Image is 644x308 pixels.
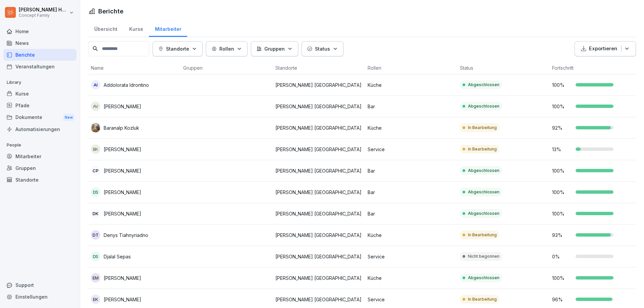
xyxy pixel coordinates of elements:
[3,111,76,124] a: DokumenteNew
[91,123,100,132] img: sr2ten894h8x69xldjs82xc4.png
[251,41,298,56] button: Gruppen
[3,100,76,111] div: Pfade
[104,189,141,196] p: [PERSON_NAME]
[368,210,454,217] p: Bar
[368,253,454,260] p: Service
[273,62,365,74] th: Standorte
[552,124,572,131] p: 92 %
[552,81,572,88] p: 100 %
[552,167,572,174] p: 100 %
[91,80,100,89] div: AI
[149,20,187,37] a: Mitarbeiter
[275,189,362,196] p: [PERSON_NAME] [GEOGRAPHIC_DATA]
[468,82,499,88] p: Abgeschlossen
[275,103,362,110] p: [PERSON_NAME] [GEOGRAPHIC_DATA]
[552,296,572,303] p: 96 %
[19,7,68,13] p: [PERSON_NAME] Huttarsch
[275,253,362,260] p: [PERSON_NAME] [GEOGRAPHIC_DATA]
[88,62,180,74] th: Name
[104,124,139,131] p: Baranalp Kozluk
[552,103,572,110] p: 100 %
[368,232,454,239] p: Küche
[552,146,572,153] p: 13 %
[468,275,499,281] p: Abgeschlossen
[98,7,123,16] h1: Berichte
[3,37,76,49] a: News
[275,167,362,174] p: [PERSON_NAME] [GEOGRAPHIC_DATA]
[180,62,273,74] th: Gruppen
[275,210,362,217] p: [PERSON_NAME] [GEOGRAPHIC_DATA]
[368,81,454,88] p: Küche
[468,146,497,152] p: In Bearbeitung
[88,20,123,37] div: Übersicht
[3,88,76,100] a: Kurse
[368,274,454,282] p: Küche
[365,62,457,74] th: Rollen
[104,232,148,239] p: Denys Tiahnyriadno
[104,210,141,217] p: [PERSON_NAME]
[457,62,549,74] th: Status
[3,174,76,186] a: Standorte
[368,189,454,196] p: Bar
[104,253,131,260] p: Djalal Sepas
[3,49,76,61] a: Berichte
[368,167,454,174] p: Bar
[166,45,189,52] p: Standorte
[3,61,76,72] a: Veranstaltungen
[468,210,499,217] p: Abgeschlossen
[3,140,76,150] p: People
[104,81,149,88] p: Addolorata Idrontino
[275,232,362,239] p: [PERSON_NAME] [GEOGRAPHIC_DATA]
[589,45,617,53] p: Exportieren
[104,274,141,282] p: [PERSON_NAME]
[3,111,76,124] div: Dokumente
[91,209,100,218] div: DK
[91,166,100,175] div: CP
[104,296,141,303] p: [PERSON_NAME]
[552,274,572,282] p: 100 %
[549,62,642,74] th: Fortschritt
[275,296,362,303] p: [PERSON_NAME] [GEOGRAPHIC_DATA]
[91,252,100,261] div: DS
[3,25,76,37] a: Home
[104,167,141,174] p: [PERSON_NAME]
[3,162,76,174] a: Gruppen
[468,189,499,195] p: Abgeschlossen
[315,45,330,52] p: Status
[468,103,499,109] p: Abgeschlossen
[206,41,248,56] button: Rollen
[91,273,100,283] div: EM
[275,146,362,153] p: [PERSON_NAME] [GEOGRAPHIC_DATA]
[3,291,76,303] a: Einstellungen
[123,20,149,37] a: Kurse
[275,124,362,131] p: [PERSON_NAME] [GEOGRAPHIC_DATA]
[19,13,68,18] p: Concept Family
[91,102,100,111] div: AV
[468,125,497,131] p: In Bearbeitung
[104,103,141,110] p: [PERSON_NAME]
[153,41,203,56] button: Standorte
[91,144,100,154] div: BK
[63,114,74,121] div: New
[468,168,499,174] p: Abgeschlossen
[3,279,76,291] div: Support
[219,45,234,52] p: Rollen
[3,150,76,162] div: Mitarbeiter
[104,146,141,153] p: [PERSON_NAME]
[3,77,76,88] p: Library
[3,123,76,135] a: Automatisierungen
[368,103,454,110] p: Bar
[368,124,454,131] p: Küche
[552,232,572,239] p: 93 %
[275,274,362,282] p: [PERSON_NAME] [GEOGRAPHIC_DATA]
